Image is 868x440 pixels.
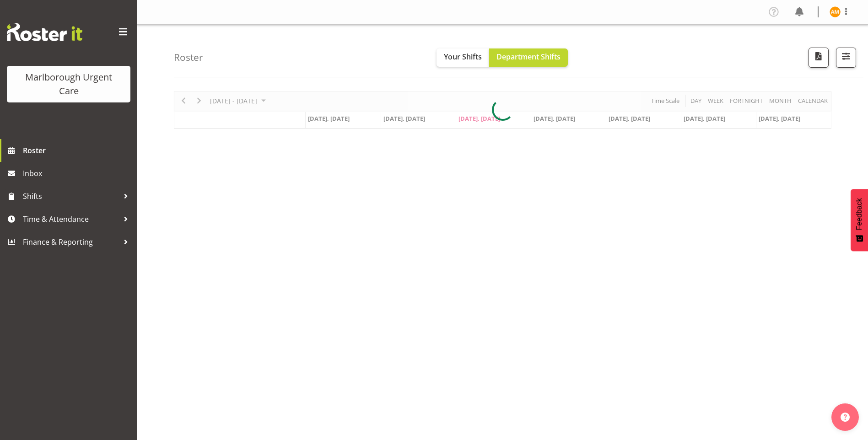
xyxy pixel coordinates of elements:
div: Marlborough Urgent Care [16,70,121,98]
img: Rosterit website logo [7,23,82,41]
span: Department Shifts [496,52,561,62]
h4: Roster [174,52,203,63]
button: Department Shifts [489,48,568,67]
span: Time & Attendance [23,212,119,226]
button: Filter Shifts [836,48,856,68]
button: Your Shifts [437,48,489,67]
span: Roster [23,144,133,157]
button: Feedback - Show survey [851,189,868,251]
button: Download a PDF of the roster according to the set date range. [809,48,829,68]
span: Your Shifts [444,52,482,62]
img: alexandra-madigan11823.jpg [830,6,841,17]
span: Inbox [23,166,133,180]
span: Shifts [23,189,119,203]
span: Finance & Reporting [23,235,119,249]
img: help-xxl-2.png [841,413,850,422]
span: Feedback [855,198,863,230]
